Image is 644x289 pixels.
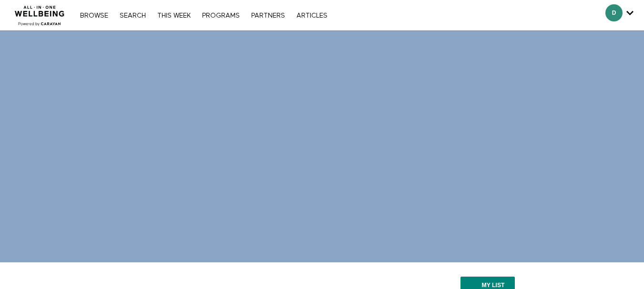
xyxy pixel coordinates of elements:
[75,10,332,20] nav: Primary
[115,12,151,19] a: Search
[197,12,245,19] a: PROGRAMS
[292,12,332,19] a: ARTICLES
[153,12,195,19] a: THIS WEEK
[75,12,113,19] a: Browse
[246,12,290,19] a: PARTNERS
